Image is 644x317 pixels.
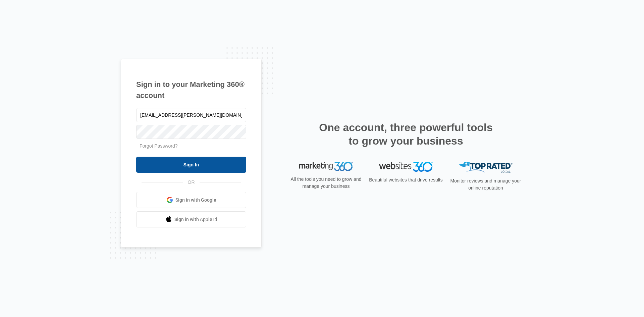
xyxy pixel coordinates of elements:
h1: Sign in to your Marketing 360® account [136,79,246,101]
span: OR [183,179,200,186]
span: Sign in with Google [175,197,216,204]
a: Sign in with Google [136,192,246,208]
input: Email [136,108,246,122]
img: Websites 360 [379,162,433,171]
a: Forgot Password? [140,143,178,149]
img: Top Rated Local [459,162,513,173]
img: Marketing 360 [299,162,353,171]
h2: One account, three powerful tools to grow your business [317,121,495,148]
p: Beautiful websites that drive results [368,176,443,183]
p: All the tools you need to grow and manage your business [288,176,364,190]
p: Monitor reviews and manage your online reputation [448,177,523,192]
input: Sign In [136,157,246,173]
span: Sign in with Apple Id [174,216,217,223]
a: Sign in with Apple Id [136,211,246,227]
